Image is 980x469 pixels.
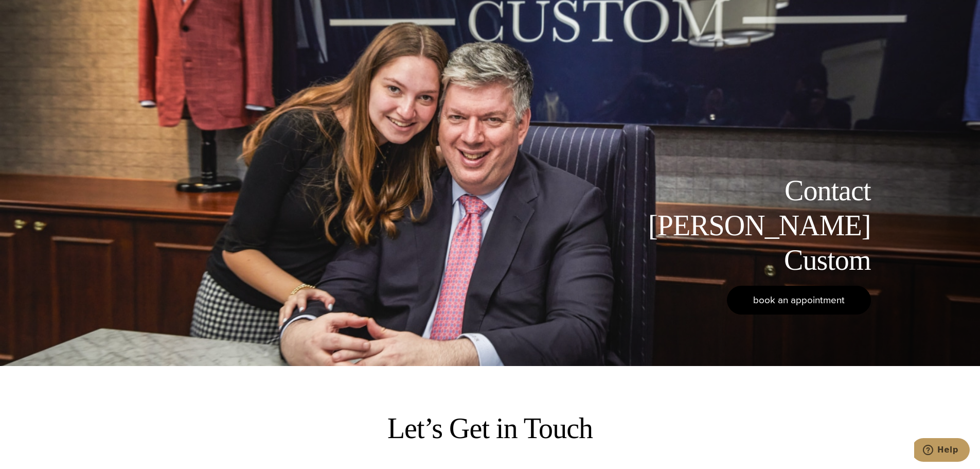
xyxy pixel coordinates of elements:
[914,438,970,464] iframe: Opens a widget where you can chat to one of our agents
[727,286,871,315] a: book an appointment
[753,292,845,307] span: book an appointment
[387,410,593,447] h2: Let’s Get in Touch
[639,173,871,277] h1: Contact [PERSON_NAME] Custom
